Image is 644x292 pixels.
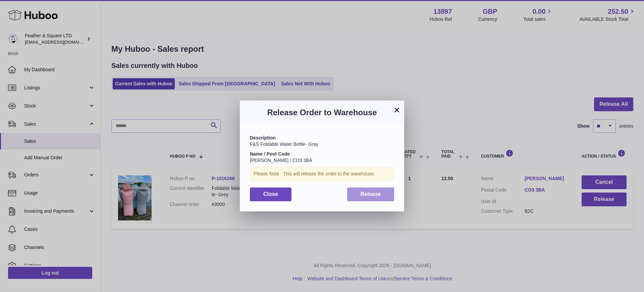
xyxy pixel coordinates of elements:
[393,106,401,114] button: ×
[250,158,312,163] span: [PERSON_NAME] / CO3 3BA
[250,135,276,140] strong: Description
[250,187,291,201] button: Close
[250,151,290,157] strong: Name / Post Code
[250,167,394,181] div: Please Note : This will release the order to the warehouse
[263,191,278,197] span: Close
[250,141,318,147] span: F&S Foldable Water Bottle- Gray
[347,187,394,201] button: Release
[361,191,381,197] span: Release
[250,107,394,118] h3: Release Order to Warehouse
